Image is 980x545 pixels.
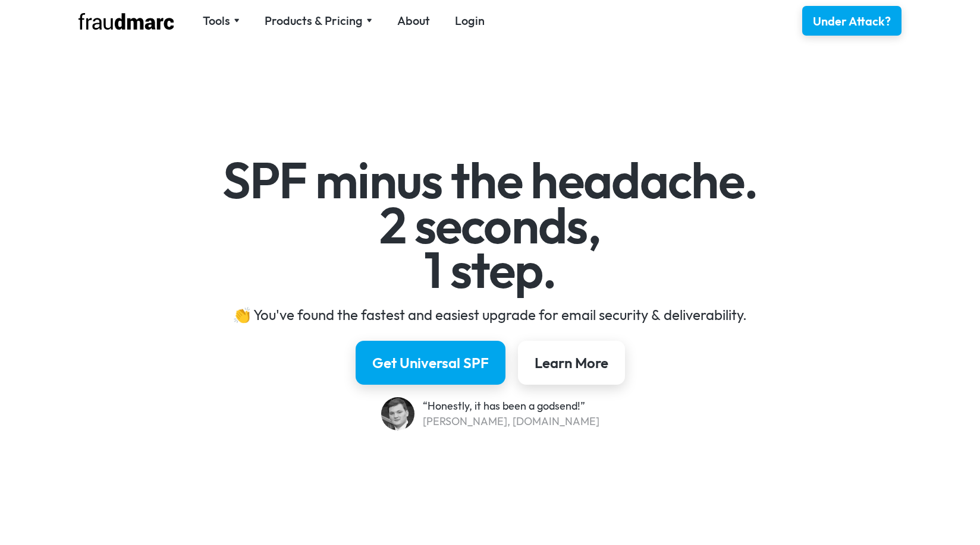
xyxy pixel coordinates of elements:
div: [PERSON_NAME], [DOMAIN_NAME] [423,414,599,429]
div: “Honestly, it has been a godsend!” [423,398,599,414]
div: Products & Pricing [265,12,363,29]
a: Get Universal SPF [356,341,505,385]
div: Products & Pricing [265,12,372,29]
a: About [397,12,430,29]
div: Learn More [535,353,608,372]
a: Login [455,12,485,29]
div: Under Attack? [813,13,891,30]
a: Learn More [518,341,625,385]
a: Under Attack? [802,6,902,36]
div: Tools [203,12,240,29]
h1: SPF minus the headache. 2 seconds, 1 step. [145,158,835,293]
div: 👏 You've found the fastest and easiest upgrade for email security & deliverability. [145,305,835,324]
div: Tools [203,12,230,29]
div: Get Universal SPF [372,353,489,372]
